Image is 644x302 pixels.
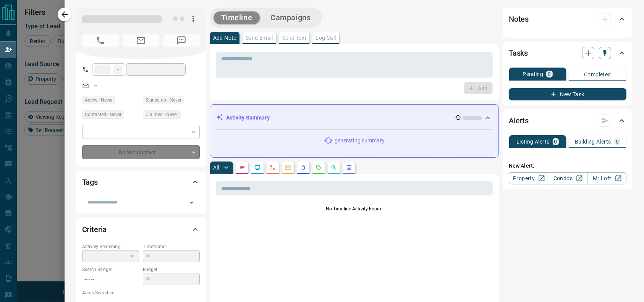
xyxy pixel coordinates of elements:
p: 0 [554,139,557,144]
a: Condos [548,172,587,184]
div: Tasks [509,44,626,62]
div: Tags [82,173,200,191]
p: 0 [616,139,619,144]
p: Pending [523,71,543,77]
span: Contacted - Never [85,111,121,118]
svg: Emails [285,165,291,171]
svg: Notes [239,165,245,171]
button: Campaigns [263,11,318,24]
a: -- [94,82,97,89]
div: Criteria [82,220,200,239]
p: Listing Alerts [516,139,550,144]
div: Notes [509,10,626,28]
svg: Lead Browsing Activity [254,165,261,171]
span: No Number [82,34,119,47]
p: Building Alerts [575,139,611,144]
p: Add Note [213,35,236,40]
div: Activity Summary [216,111,492,125]
h2: Tags [82,176,98,188]
p: Completed [584,72,611,77]
p: Actively Searching: [82,243,139,250]
p: generating summary [335,137,385,145]
svg: Agent Actions [346,165,352,171]
p: -- - -- [82,273,139,286]
span: Active - Never [85,96,113,104]
button: Timeline [214,11,260,24]
div: Do Not Contact [82,145,200,159]
button: New Task [509,88,626,100]
span: Claimed - Never [146,111,178,118]
p: All [213,165,219,170]
h2: Alerts [509,115,529,127]
h2: Notes [509,13,529,25]
p: Activity Summary [226,114,270,122]
div: Alerts [509,111,626,130]
span: No Email [123,34,159,47]
p: 0 [548,71,551,77]
h2: Criteria [82,223,107,236]
p: Search Range: [82,266,139,273]
p: Areas Searched: [82,289,200,296]
a: Mr.Loft [587,172,626,184]
span: Signed up - Never [146,96,181,104]
button: Open [186,197,197,208]
span: No Number [163,34,200,47]
h2: Tasks [509,47,528,59]
p: No Timeline Activity Found [216,205,493,212]
p: Timeframe: [143,243,200,250]
a: Property [509,172,548,184]
svg: Requests [316,165,322,171]
svg: Calls [270,165,276,171]
svg: Listing Alerts [300,165,306,171]
svg: Opportunities [331,165,337,171]
p: New Alert: [509,162,626,170]
p: Budget: [143,266,200,273]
